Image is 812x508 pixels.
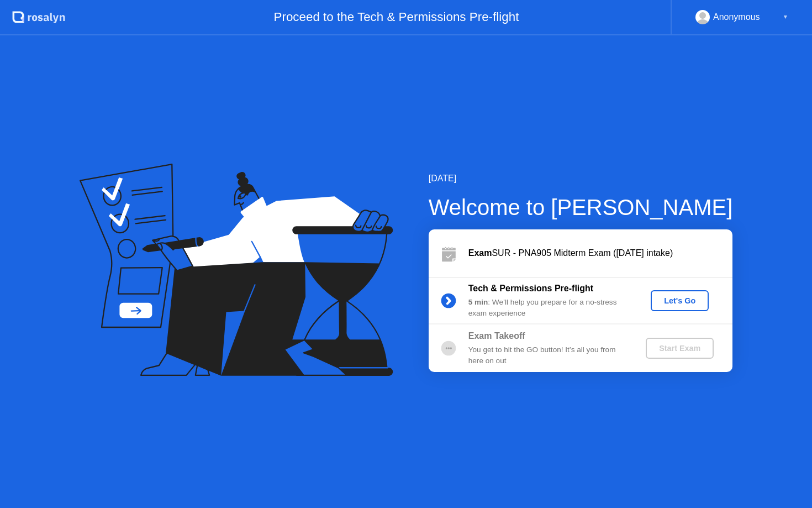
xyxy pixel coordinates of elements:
[468,248,492,258] b: Exam
[713,10,760,24] div: Anonymous
[468,247,732,260] div: SUR - PNA905 Midterm Exam ([DATE] intake)
[429,191,733,224] div: Welcome to [PERSON_NAME]
[468,344,628,367] div: You get to hit the GO button! It’s all you from here on out
[650,344,709,353] div: Start Exam
[655,296,704,305] div: Let's Go
[468,331,525,341] b: Exam Takeoff
[468,298,488,306] b: 5 min
[783,10,788,24] div: ▼
[646,338,714,359] button: Start Exam
[651,290,709,311] button: Let's Go
[468,284,593,293] b: Tech & Permissions Pre-flight
[468,297,628,320] div: : We’ll help you prepare for a no-stress exam experience
[429,172,733,185] div: [DATE]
